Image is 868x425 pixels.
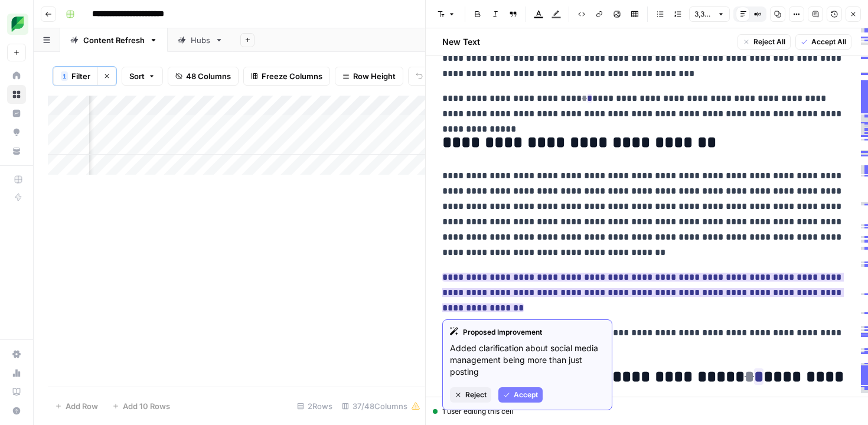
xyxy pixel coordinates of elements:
[450,342,605,378] p: Added clarification about social media management being more than just posting
[129,70,145,82] span: Sort
[83,34,145,46] div: Content Refresh
[7,123,26,142] a: Opportunities
[60,28,168,52] a: Content Refresh
[53,67,97,86] button: 1Filter
[7,66,26,85] a: Home
[753,37,785,47] span: Reject All
[168,28,233,52] a: Hubs
[243,67,330,86] button: Freeze Columns
[335,67,403,86] button: Row Height
[353,70,396,82] span: Row Height
[433,406,861,417] div: 1 user editing this cell
[337,397,425,416] div: 37/48 Columns
[465,390,487,400] span: Reject
[7,104,26,123] a: Insights
[738,34,791,50] button: Reject All
[442,36,480,48] h2: New Text
[7,14,28,35] img: SproutSocial Logo
[7,9,26,39] button: Workspace: SproutSocial
[191,34,210,46] div: Hubs
[450,327,605,338] div: Proposed Improvement
[105,397,177,416] button: Add 10 Rows
[450,387,491,403] button: Reject
[63,71,66,81] span: 1
[7,142,26,161] a: Your Data
[7,364,26,382] a: Usage
[795,34,851,50] button: Accept All
[48,397,105,416] button: Add Row
[694,9,714,19] span: 3,343 words
[262,70,322,82] span: Freeze Columns
[186,70,231,82] span: 48 Columns
[66,400,98,412] span: Add Row
[514,390,538,400] span: Accept
[7,401,26,420] button: Help + Support
[61,71,68,81] div: 1
[292,397,337,416] div: 2 Rows
[123,400,170,412] span: Add 10 Rows
[71,70,90,82] span: Filter
[7,382,26,401] a: Learning Hub
[689,6,730,22] button: 3,343 words
[811,37,846,47] span: Accept All
[7,345,26,364] a: Settings
[168,67,239,86] button: 48 Columns
[498,387,543,403] button: Accept
[7,85,26,104] a: Browse
[122,67,163,86] button: Sort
